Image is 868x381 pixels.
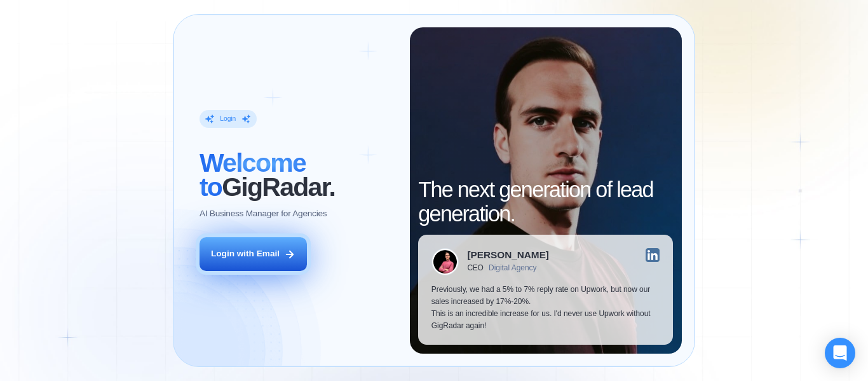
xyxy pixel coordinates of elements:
[467,264,483,273] div: CEO
[467,250,549,260] div: [PERSON_NAME]
[200,237,307,271] button: Login with Email
[418,178,673,226] h2: The next generation of lead generation.
[220,114,236,123] div: Login
[200,208,327,220] p: AI Business Manager for Agencies
[211,248,280,260] div: Login with Email
[825,338,855,368] div: Open Intercom Messenger
[431,284,660,331] p: Previously, we had a 5% to 7% reply rate on Upwork, but now our sales increased by 17%-20%. This ...
[200,148,306,202] span: Welcome to
[489,264,536,273] div: Digital Agency
[200,151,397,199] h2: ‍ GigRadar.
